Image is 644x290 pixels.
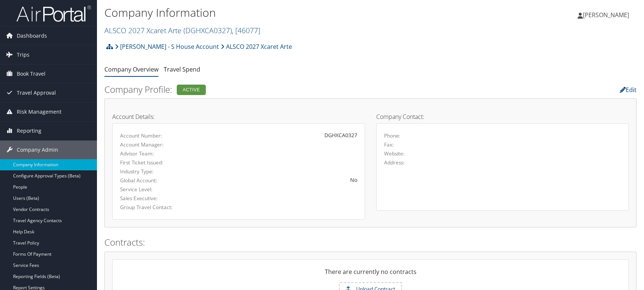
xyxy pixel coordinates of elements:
[120,150,192,157] label: Advisor Team:
[17,26,47,45] span: Dashboards
[376,114,629,120] h4: Company Contact:
[578,4,637,26] a: [PERSON_NAME]
[177,85,206,95] div: Active
[120,168,192,175] label: Industry Type:
[120,186,192,193] label: Service Level:
[232,25,260,35] span: , [ 46077 ]
[164,65,200,73] a: Travel Spend
[120,132,192,139] label: Account Number:
[104,5,459,21] h1: Company Information
[221,39,292,54] a: ALSCO 2027 Xcaret Arte
[384,141,394,148] label: Fax:
[113,267,628,282] div: There are currently no contracts
[183,25,232,35] span: ( DGHXCA0327 )
[120,195,192,202] label: Sales Executive:
[104,236,637,249] h2: Contracts:
[104,65,158,73] a: Company Overview
[384,132,400,139] label: Phone:
[203,131,357,139] div: DGHXCA0327
[112,114,365,120] h4: Account Details:
[384,159,405,166] label: Address:
[120,159,192,166] label: First Ticket Issued:
[384,150,405,157] label: Website:
[17,141,58,159] span: Company Admin
[115,39,219,54] a: [PERSON_NAME] - S House Account
[17,83,56,102] span: Travel Approval
[104,25,260,35] a: ALSCO 2027 Xcaret Arte
[583,11,629,19] span: [PERSON_NAME]
[16,5,91,22] img: airportal-logo.png
[620,86,637,94] a: Edit
[120,204,192,211] label: Group Travel Contact:
[120,177,192,184] label: Global Account:
[17,64,45,83] span: Book Travel
[104,83,455,96] h2: Company Profile:
[17,103,62,121] span: Risk Management
[203,176,357,184] div: No
[17,122,41,140] span: Reporting
[17,45,29,64] span: Trips
[120,141,192,148] label: Account Manager:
